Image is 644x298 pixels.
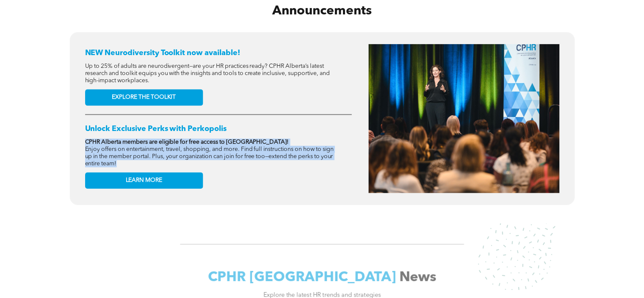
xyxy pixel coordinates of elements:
[85,63,329,83] span: Up to 25% of adults are neurodivergent—are your HR practices ready? CPHR Alberta’s latest researc...
[85,172,203,189] a: LEARN MORE
[263,292,381,298] span: Explore the latest HR trends and strategies
[272,5,372,17] span: Announcements
[85,89,203,106] a: EXPLORE THE TOOLKIT
[85,49,240,57] span: NEW Neurodiversity Toolkit now available!
[85,125,226,133] span: Unlock Exclusive Perks with Perkopolis
[85,139,288,145] strong: CPHR Alberta members are eligible for free access to [GEOGRAPHIC_DATA]!
[208,270,396,284] span: CPHR [GEOGRAPHIC_DATA]
[85,146,333,166] span: Enjoy offers on entertainment, travel, shopping, and more. Find full instructions on how to sign ...
[125,177,162,184] span: LEARN MORE
[112,94,176,101] span: EXPLORE THE TOOLKIT
[399,270,436,284] span: News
